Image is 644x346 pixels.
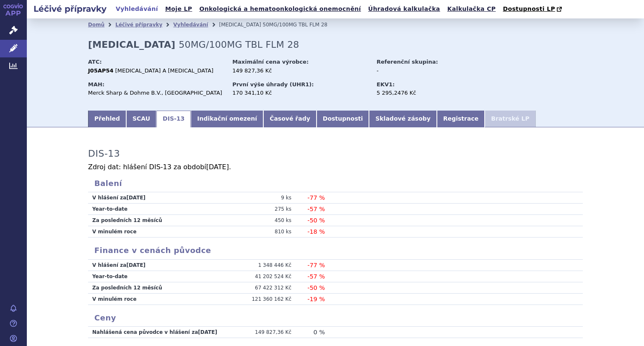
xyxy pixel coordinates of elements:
[88,204,235,215] td: Year-to-date
[445,3,499,15] a: Kalkulačka CP
[377,89,471,97] div: 5 295,2476 Kč
[235,192,298,204] td: 9 ks
[235,271,298,282] td: 41 202 524 Kč
[307,194,325,201] span: -77 %
[198,329,217,335] span: [DATE]
[88,111,126,127] a: Přehled
[126,195,145,201] span: [DATE]
[235,215,298,226] td: 450 ks
[503,5,555,12] span: Dostupnosti LP
[232,89,369,97] div: 170 341,10 Kč
[88,293,235,305] td: V minulém roce
[88,81,104,88] strong: MAH:
[179,39,299,50] span: 50MG/100MG TBL FLM 28
[377,67,471,75] div: -
[27,3,113,15] h2: Léčivé přípravky
[307,228,325,235] span: -18 %
[314,329,325,336] span: 0 %
[307,284,325,291] span: -50 %
[88,313,583,323] h3: Ceny
[235,204,298,215] td: 275 ks
[307,296,325,302] span: -19 %
[235,260,298,271] td: 1 348 446 Kč
[113,3,161,15] a: Vyhledávání
[88,67,114,74] strong: J05AP54
[197,3,364,15] a: Onkologická a hematoonkologická onemocnění
[437,111,485,127] a: Registrace
[366,3,443,15] a: Úhradová kalkulačka
[88,22,104,28] a: Domů
[206,163,229,171] span: [DATE]
[88,226,235,238] td: V minulém roce
[126,111,156,127] a: SCAU
[369,111,436,127] a: Skladové zásoby
[156,111,191,127] a: DIS-13
[232,81,314,88] strong: První výše úhrady (UHR1):
[88,271,235,282] td: Year-to-date
[126,262,145,268] span: [DATE]
[88,260,235,271] td: V hlášení za
[500,3,566,15] a: Dostupnosti LP
[88,192,235,204] td: V hlášení za
[307,273,325,280] span: -57 %
[263,111,317,127] a: Časové řady
[191,111,263,127] a: Indikační omezení
[317,111,369,127] a: Dostupnosti
[235,226,298,238] td: 810 ks
[88,282,235,293] td: Za posledních 12 měsíců
[232,67,369,75] div: 149 827,36 Kč
[88,39,175,50] strong: [MEDICAL_DATA]
[115,67,213,74] span: [MEDICAL_DATA] A [MEDICAL_DATA]
[235,282,298,293] td: 67 422 312 Kč
[263,22,327,28] span: 50MG/100MG TBL FLM 28
[232,59,309,65] strong: Maximální cena výrobce:
[88,215,235,226] td: Za posledních 12 měsíců
[219,22,261,28] span: [MEDICAL_DATA]
[307,217,325,224] span: -50 %
[307,262,325,269] span: -77 %
[163,3,195,15] a: Moje LP
[88,327,235,338] td: Nahlášená cena původce v hlášení za
[88,148,120,159] h3: DIS-13
[115,22,162,28] a: Léčivé přípravky
[88,59,102,65] strong: ATC:
[235,293,298,305] td: 121 360 162 Kč
[173,22,208,28] a: Vyhledávání
[377,81,395,88] strong: EKV1:
[307,206,325,212] span: -57 %
[88,164,583,170] p: Zdroj dat: hlášení DIS-13 za období .
[88,246,583,255] h3: Finance v cenách původce
[88,89,224,97] div: Merck Sharp & Dohme B.V., [GEOGRAPHIC_DATA]
[235,327,298,338] td: 149 827,36 Kč
[88,179,583,188] h3: Balení
[377,59,438,65] strong: Referenční skupina:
